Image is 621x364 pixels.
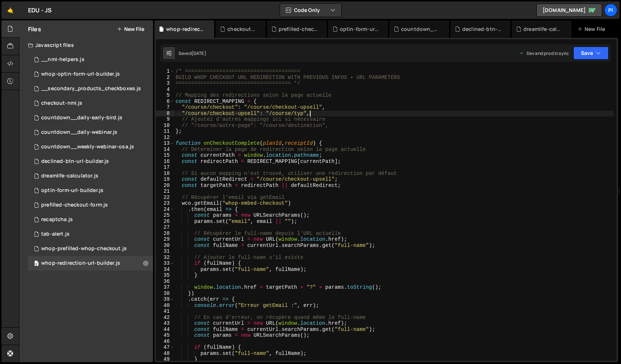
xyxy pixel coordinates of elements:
[156,224,174,231] div: 27
[156,260,174,267] div: 33
[156,296,174,303] div: 39
[19,38,153,52] div: Javascript files
[41,173,98,179] div: dreamlife-calculator.js
[178,50,206,56] div: Saved
[28,227,153,241] div: 12844/35655.js
[156,255,174,261] div: 32
[156,279,174,285] div: 36
[577,25,608,33] div: New File
[28,96,153,111] div: 12844/31459.js
[462,25,502,33] div: declined-btn-url-builder.js
[156,176,174,183] div: 19
[28,154,153,169] div: 12844/31896.js
[156,272,174,279] div: 35
[156,111,174,117] div: 8
[156,236,174,243] div: 29
[28,111,153,125] div: 12844/35707.js
[156,327,174,333] div: 44
[28,25,41,33] h2: Files
[41,85,141,92] div: __secondary_products_checkboxes.js
[28,6,52,15] div: EDU - JS
[340,25,379,33] div: optin-form-url-builder.js
[156,92,174,99] div: 5
[156,356,174,363] div: 49
[156,267,174,273] div: 34
[156,339,174,345] div: 46
[156,128,174,135] div: 11
[279,25,318,33] div: prefilled-checkout-form.js
[41,56,84,63] div: __nmi-helpers.js
[28,212,153,227] div: 12844/34738.js
[28,198,153,212] div: 12844/31892.js
[41,260,120,267] div: whop-redirection-url-builder.js
[156,152,174,159] div: 15
[28,52,153,67] div: 12844/31702.js
[166,25,205,33] div: whop-redirection-url-builder.js
[156,207,174,213] div: 24
[156,332,174,339] div: 45
[156,159,174,165] div: 16
[156,351,174,357] div: 48
[156,219,174,225] div: 26
[156,188,174,195] div: 21
[1,1,19,19] a: 🤙
[34,261,39,267] span: 0
[156,303,174,309] div: 40
[156,171,174,177] div: 18
[156,195,174,201] div: 22
[41,216,73,223] div: recaptcha.js
[41,71,120,77] div: whop-optin-form-url-builder.js
[156,140,174,147] div: 13
[604,4,617,17] a: Pi
[573,47,609,60] button: Save
[41,231,70,237] div: tab-alert.js
[41,245,127,252] div: whop-prefilled-whop-checkout.js
[41,202,108,208] div: prefilled-checkout-form.js
[156,212,174,219] div: 25
[156,291,174,297] div: 38
[41,115,122,121] div: countdown__daily-early-bird.js
[156,116,174,123] div: 9
[156,200,174,207] div: 23
[117,26,144,32] button: New File
[156,104,174,111] div: 7
[156,147,174,153] div: 14
[156,123,174,129] div: 10
[401,25,440,33] div: countdown__weekly-webinar-osa.js
[156,231,174,237] div: 28
[156,284,174,291] div: 37
[519,50,569,56] div: Dev and prod in sync
[156,87,174,93] div: 4
[28,140,153,154] div: 12844/31643.js
[192,50,206,56] div: [DATE]
[156,68,174,75] div: 1
[156,80,174,87] div: 3
[28,125,153,140] div: 12844/36864.js
[28,81,155,96] div: 12844/31703.js
[41,144,134,150] div: countdown__weekly-webinar-osa.js
[523,25,563,33] div: dreamlife-calculator.js
[156,243,174,249] div: 30
[41,129,117,136] div: countdown__daily-webinar.js
[156,248,174,255] div: 31
[28,67,153,81] div: 12844/47193.js
[28,241,153,256] div: 12844/47138.js
[156,308,174,315] div: 41
[156,183,174,189] div: 20
[227,25,256,33] div: checkout-nmi.js
[156,135,174,141] div: 12
[537,4,602,17] a: [DOMAIN_NAME]
[156,99,174,105] div: 6
[28,169,153,183] div: 12844/34969.js
[41,100,82,107] div: checkout-nmi.js
[156,320,174,327] div: 43
[156,164,174,171] div: 17
[156,315,174,321] div: 42
[28,183,153,198] div: 12844/31893.js
[41,158,109,165] div: declined-btn-url-builder.js
[156,75,174,81] div: 2
[41,187,103,194] div: optin-form-url-builder.js
[156,344,174,351] div: 47
[28,256,153,271] div: 12844/47132.js
[280,4,341,17] button: Code Only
